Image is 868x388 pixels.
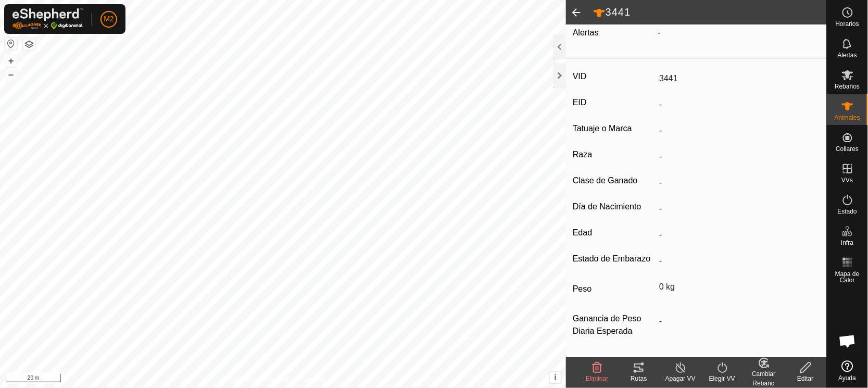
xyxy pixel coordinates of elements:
label: EID [573,96,655,109]
button: Restablecer Mapa [5,37,17,50]
div: Rutas [618,374,660,383]
button: Capas del Mapa [23,38,35,51]
span: Estado [838,208,857,215]
span: M2 [104,14,114,24]
a: Contáctenos [301,374,336,384]
div: - [653,27,824,39]
span: Eliminar [586,375,608,382]
span: Alertas [838,52,857,58]
h2: 3441 [593,6,826,19]
label: Raza [573,148,655,161]
div: Editar [785,374,826,383]
label: Peso [573,278,655,300]
span: VVs [841,177,853,183]
label: Edad [573,226,655,240]
div: Cambiar Rebaño [743,369,785,388]
span: Infra [841,240,853,246]
label: Clase de Ganado [573,174,655,187]
label: Estado de Embarazo [573,252,655,266]
div: Apagar VV [660,374,701,383]
label: Tatuaje o Marca [573,122,655,135]
span: Ayuda [839,375,857,381]
span: Mapa de Calor [829,271,865,283]
label: VID [573,70,655,83]
span: i [555,373,557,382]
button: i [550,372,561,383]
a: Ayuda [827,356,868,385]
button: + [5,55,17,67]
label: Día de Nacimiento [573,200,655,214]
a: Política de Privacidad [229,374,289,384]
img: Logo Gallagher [12,8,83,30]
div: Chat abierto [832,326,863,357]
span: Horarios [836,21,859,27]
button: – [5,68,17,81]
div: Elegir VV [701,374,743,383]
label: Alertas [573,28,599,37]
span: Animales [835,115,860,121]
label: Ganancia de Peso Diaria Esperada [573,312,655,337]
span: Collares [836,146,859,152]
span: Rebaños [835,83,860,90]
